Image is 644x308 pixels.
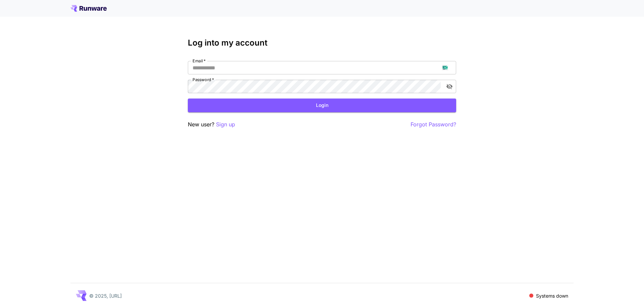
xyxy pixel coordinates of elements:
h3: Log into my account [188,38,456,48]
button: Forgot Password? [411,120,456,129]
label: Password [193,77,214,82]
button: Sign up [216,120,235,129]
p: New user? [188,120,235,129]
p: Systems down [536,292,568,299]
p: © 2025, [URL] [89,292,122,299]
button: toggle password visibility [443,80,455,93]
label: Email [193,58,206,64]
button: Login [188,99,456,112]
